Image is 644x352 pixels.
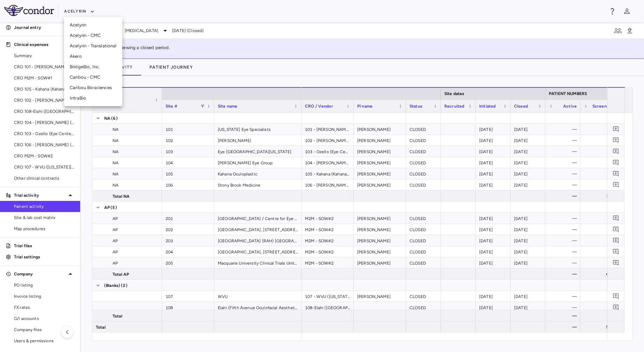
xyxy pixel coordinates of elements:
[64,41,122,51] li: Acelyrin - Translational
[64,83,122,93] li: Caribou Biosciences
[64,62,122,72] li: BridgeBio, Inc.
[64,93,122,103] li: IntraBio
[64,20,122,30] li: Acelyrin
[64,51,122,62] li: Akero
[64,30,122,41] li: Acelyrin - CMC
[64,72,122,83] li: Caribou - CMC
[64,17,122,106] ul: Menu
